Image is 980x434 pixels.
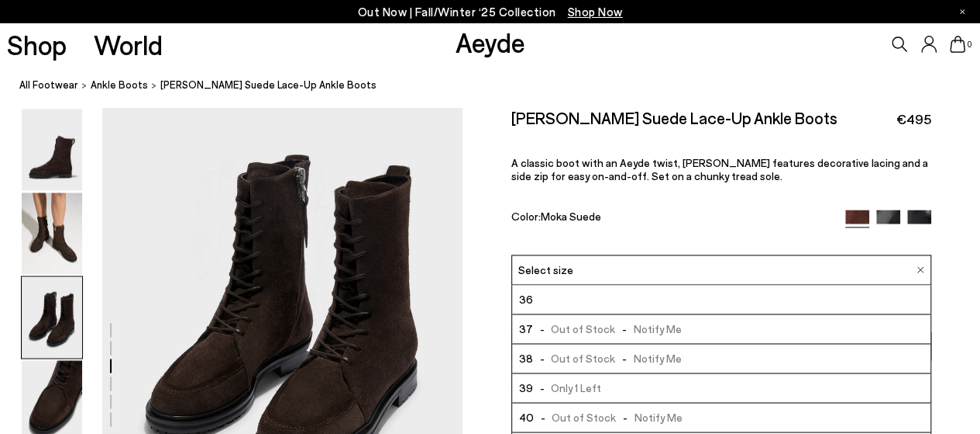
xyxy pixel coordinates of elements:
span: 0 [965,40,973,49]
span: - [534,411,552,424]
img: Tate Suede Lace-Up Ankle Boots - Image 1 [22,109,82,190]
span: - [533,322,551,335]
nav: breadcrumb [19,65,980,108]
span: 40 [519,408,534,427]
a: ankle boots [91,78,148,94]
span: [PERSON_NAME] Suede Lace-Up Ankle Boots [160,78,377,94]
span: €495 [896,109,931,129]
span: 36 [519,290,533,309]
a: World [94,31,163,58]
img: Tate Suede Lace-Up Ankle Boots - Image 3 [22,276,82,358]
span: Only 1 Left [533,378,601,398]
span: - [615,322,633,335]
span: Navigate to /collections/new-in [568,5,623,19]
span: Moka Suede [541,210,601,223]
span: 37 [519,319,533,339]
span: 38 [519,349,533,368]
span: - [533,352,551,365]
span: - [616,411,634,424]
span: Out of Stock Notify Me [533,349,682,368]
p: Out Now | Fall/Winter ‘25 Collection [358,2,623,22]
div: Color: [511,210,832,227]
span: Select size [518,262,573,278]
span: - [533,381,551,394]
span: - [615,352,633,365]
span: Out of Stock Notify Me [533,319,682,339]
a: Aeyde [455,26,524,58]
span: ankle boots [91,79,148,92]
h2: [PERSON_NAME] Suede Lace-Up Ankle Boots [511,108,837,127]
span: A classic boot with an Aeyde twist, [PERSON_NAME] features decorative lacing and a side zip for e... [511,156,928,182]
a: 0 [950,36,965,53]
img: Tate Suede Lace-Up Ankle Boots - Image 2 [22,193,82,274]
a: All Footwear [19,78,78,94]
a: Shop [7,31,67,58]
span: Out of Stock Notify Me [534,408,683,427]
span: 39 [519,378,533,398]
